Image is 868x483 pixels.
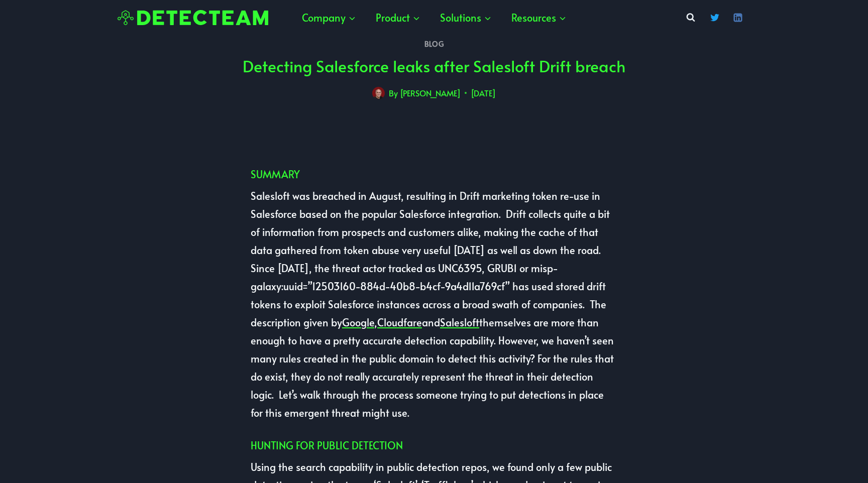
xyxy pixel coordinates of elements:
[682,9,700,27] button: View Search Form
[251,167,617,182] h2: Summary
[292,3,576,33] nav: Primary
[376,9,420,27] span: Product
[705,8,725,28] a: Twitter
[389,86,398,100] span: By
[424,39,444,49] a: Blog
[243,54,625,78] h1: Detecting Salesforce leaks after Salesloft Drift breach
[342,315,374,329] a: Google
[430,3,501,33] a: Solutions
[511,9,566,27] span: Resources
[292,3,366,33] a: Company
[440,9,491,27] span: Solutions
[400,87,461,98] a: [PERSON_NAME]
[377,315,422,329] a: Cloudfare
[372,87,385,99] img: Avatar photo
[251,187,617,422] p: Salesloft was breached in August, resulting in Drift marketing token re-use in Salesforce based o...
[501,3,576,33] a: Resources
[251,438,617,453] h2: Hunting for public detection
[366,3,430,33] a: Product
[440,315,479,329] a: Salesloft
[372,87,385,99] a: Author image
[728,8,748,28] a: Linkedin
[118,10,268,26] img: Detecteam
[471,86,496,100] time: [DATE]
[302,9,356,27] span: Company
